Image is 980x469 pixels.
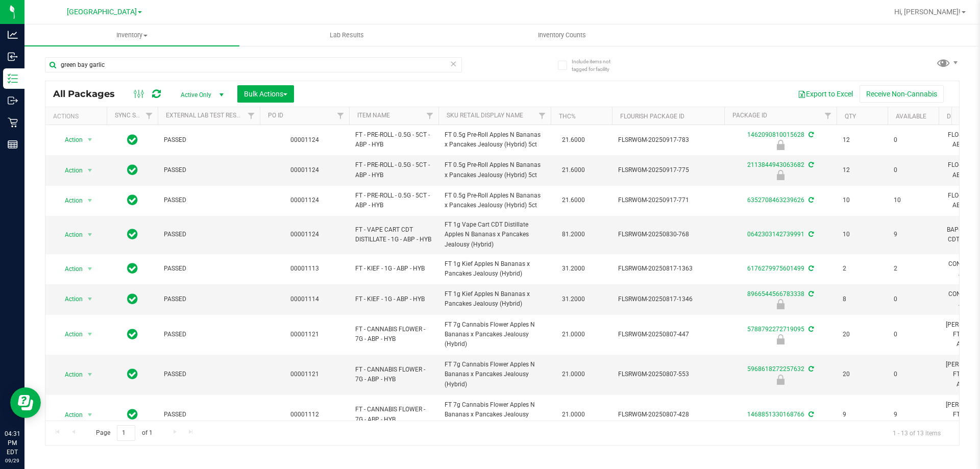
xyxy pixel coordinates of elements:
div: Newly Received [723,299,838,309]
span: Page of 1 [87,425,161,441]
a: Lab Results [239,24,454,46]
span: Action [56,193,83,208]
inline-svg: Outbound [8,95,18,106]
span: FT 1g Kief Apples N Bananas x Pancakes Jealousy (Hybrid) [445,289,545,309]
span: Sync from Compliance System [807,365,814,373]
span: 21.6000 [557,193,590,208]
a: Flourish Package ID [620,113,684,120]
div: Newly Received [723,140,838,150]
span: PASSED [164,195,254,205]
a: Qty [845,113,856,120]
span: 12 [843,135,881,145]
inline-svg: Analytics [8,30,18,40]
span: FLSRWGM-20250807-447 [618,330,718,339]
inline-svg: Inbound [8,52,18,62]
span: 12 [843,165,881,175]
button: Export to Excel [791,85,860,103]
span: FLSRWGM-20250917-775 [618,165,718,175]
span: Action [56,367,83,382]
span: FLSRWGM-20250917-771 [618,195,718,205]
span: 0 [894,165,933,175]
span: FT 1g Vape Cart CDT Distillate Apples N Bananas x Pancakes Jealousy (Hybrid) [445,220,545,250]
div: Newly Received [723,375,838,385]
a: 0642303142739991 [747,231,804,238]
div: Actions [53,113,103,120]
span: 1 - 13 of 13 items [885,425,949,440]
span: In Sync [127,193,138,207]
span: FT - CANNABIS FLOWER - 7G - ABP - HYB [355,405,432,424]
span: Sync from Compliance System [807,326,814,333]
span: Action [56,292,83,306]
span: PASSED [164,165,254,175]
span: 2 [894,264,933,274]
span: All Packages [53,88,125,100]
span: In Sync [127,292,138,306]
a: 8966544566783338 [747,290,804,298]
span: FT - PRE-ROLL - 0.5G - 5CT - ABP - HYB [355,130,432,150]
a: Sku Retail Display Name [447,112,523,119]
span: Sync from Compliance System [807,131,814,138]
span: 21.0000 [557,367,590,382]
span: select [84,163,96,178]
span: Sync from Compliance System [807,161,814,168]
span: FLSRWGM-20250830-768 [618,230,718,239]
a: 5788792272719095 [747,326,804,333]
iframe: Resource center [10,387,41,418]
span: Action [56,163,83,178]
a: Filter [820,107,837,125]
inline-svg: Retail [8,117,18,128]
span: 20 [843,369,881,379]
span: Bulk Actions [244,90,287,98]
span: 31.2000 [557,261,590,276]
span: 0 [894,369,933,379]
span: In Sync [127,227,138,241]
a: 00001124 [290,196,319,204]
span: PASSED [164,294,254,304]
span: 21.6000 [557,163,590,178]
a: Inventory [24,24,239,46]
a: Package ID [732,112,767,119]
span: Action [56,133,83,147]
span: select [84,327,96,341]
a: Filter [243,107,260,125]
span: Lab Results [316,31,378,40]
span: FT 1g Kief Apples N Bananas x Pancakes Jealousy (Hybrid) [445,259,545,279]
a: 1468851330168766 [747,411,804,418]
span: 20 [843,330,881,339]
span: FT - CANNABIS FLOWER - 7G - ABP - HYB [355,325,432,344]
span: In Sync [127,133,138,147]
button: Bulk Actions [237,85,294,103]
span: select [84,367,96,382]
span: Hi, [PERSON_NAME]! [894,8,961,16]
span: Sync from Compliance System [807,231,814,238]
span: FLSRWGM-20250817-1363 [618,264,718,274]
span: FT - PRE-ROLL - 0.5G - 5CT - ABP - HYB [355,191,432,210]
a: External Lab Test Result [166,112,246,119]
span: select [84,193,96,208]
span: FT - KIEF - 1G - ABP - HYB [355,294,432,304]
a: 00001124 [290,166,319,174]
span: PASSED [164,135,254,145]
span: In Sync [127,367,138,381]
span: 21.0000 [557,327,590,342]
div: Newly Received [723,334,838,344]
span: select [84,228,96,242]
span: In Sync [127,261,138,276]
inline-svg: Reports [8,139,18,150]
span: select [84,408,96,422]
a: 00001124 [290,231,319,238]
span: Sync from Compliance System [807,411,814,418]
p: 04:31 PM EDT [5,429,20,457]
span: select [84,262,96,276]
span: Clear [450,57,457,70]
span: 10 [843,195,881,205]
span: FLSRWGM-20250917-783 [618,135,718,145]
span: select [84,133,96,147]
span: In Sync [127,163,138,177]
a: Item Name [357,112,390,119]
a: 2113844943063682 [747,161,804,168]
span: 81.2000 [557,227,590,242]
span: Sync from Compliance System [807,265,814,272]
span: 9 [894,230,933,239]
span: Sync from Compliance System [807,290,814,298]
